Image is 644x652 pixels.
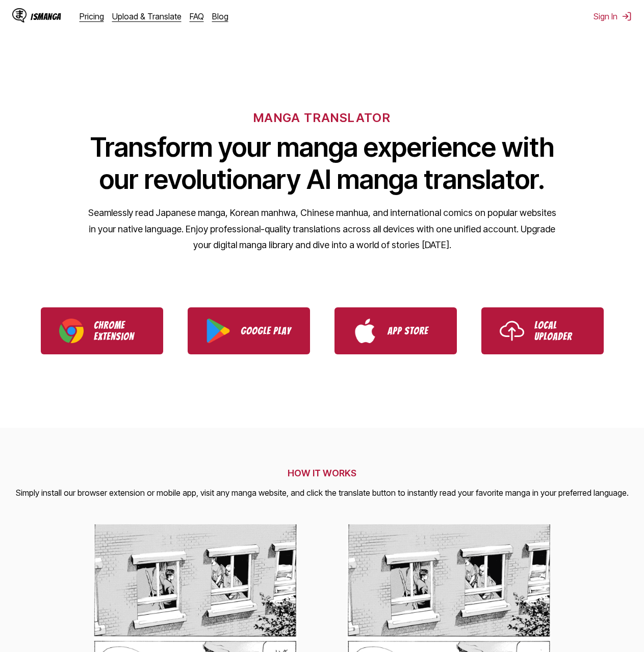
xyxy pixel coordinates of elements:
[353,319,377,343] img: App Store logo
[16,468,629,478] h2: HOW IT WORKS
[188,307,310,354] a: Download IsManga from Google Play
[94,320,145,342] p: Chrome Extension
[80,11,104,21] a: Pricing
[206,319,230,343] img: Google Play logo
[388,325,439,336] p: App Store
[12,8,80,25] a: IsManga LogoIsManga
[12,8,27,22] img: IsManga Logo
[112,11,182,21] a: Upload & Translate
[594,11,632,21] button: Sign In
[88,205,557,253] p: Seamlessly read Japanese manga, Korean manhwa, Chinese manhua, and international comics on popula...
[41,307,163,354] a: Download IsManga Chrome Extension
[622,11,632,21] img: Sign out
[88,131,557,196] h1: Transform your manga experience with our revolutionary AI manga translator.
[16,487,629,500] p: Simply install our browser extension or mobile app, visit any manga website, and click the transl...
[31,12,61,21] div: IsManga
[212,11,228,21] a: Blog
[481,307,604,354] a: Use IsManga Local Uploader
[241,325,292,336] p: Google Play
[334,307,457,354] a: Download IsManga from App Store
[59,319,84,343] img: Chrome logo
[253,110,391,125] h6: MANGA TRANSLATOR
[500,319,524,343] img: Upload icon
[190,11,204,21] a: FAQ
[534,320,585,342] p: Local Uploader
